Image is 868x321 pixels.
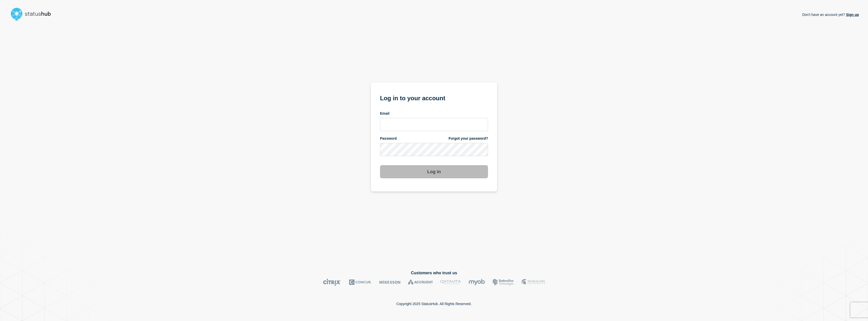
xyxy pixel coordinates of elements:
[441,279,461,286] img: DataVita logo
[379,279,400,286] img: McKesson logo
[380,111,389,116] span: Email
[380,118,488,131] input: email input
[493,279,514,286] img: Bottomline logo
[380,93,488,102] h1: Log in to your account
[469,279,485,286] img: myob logo
[349,279,372,286] img: Concur logo
[522,279,545,286] img: MSU logo
[9,6,57,22] img: StatusHub logo
[802,9,859,21] p: Don't have an account yet?
[396,302,472,306] p: Copyright 2025 StatusHub. All Rights Reserved.
[380,136,397,141] span: Password
[380,165,488,178] button: Log in
[9,271,859,275] h2: Customers who trust us
[845,13,859,17] a: Sign up
[408,279,433,286] img: Accruent logo
[449,136,488,141] a: Forgot your password?
[323,279,341,286] img: Citrix logo
[380,143,488,156] input: password input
